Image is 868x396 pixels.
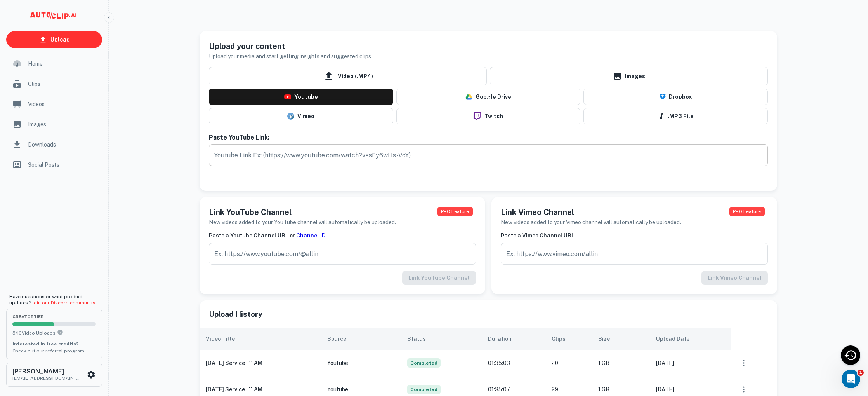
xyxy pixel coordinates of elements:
[28,120,97,129] span: Images
[12,340,96,347] p: Interested in free credits?
[206,359,262,367] h6: [DATE] Service | 11 AM
[209,108,393,124] button: Vimeo
[465,93,472,100] img: drive-logo.png
[6,363,102,387] button: [PERSON_NAME][EMAIL_ADDRESS][DOMAIN_NAME]
[50,35,70,44] p: Upload
[401,328,482,350] th: Status
[321,328,401,350] th: Source
[28,100,97,108] span: Videos
[200,328,321,350] th: Video Title
[206,385,262,394] h6: [DATE] Service | 11 AM
[6,95,102,113] a: Videos
[209,40,372,52] h5: Upload your content
[396,108,581,124] button: Twitch
[9,294,96,305] span: Have questions or want product updates?
[6,54,102,73] a: Home
[209,231,476,240] h6: Paste a Youtube Channel URL or
[729,207,765,216] span: PRO Feature
[6,135,102,154] a: Downloads
[209,144,768,166] input: Youtube Link Ex: (https://www.youtube.com/watch?v=sEy6wHs-VcY)
[583,108,768,124] button: .MP3 File
[28,140,97,149] span: Downloads
[209,89,393,105] button: Youtube
[437,207,473,216] span: PRO Feature
[482,328,545,350] th: Duration
[490,67,768,85] a: Images
[858,370,864,376] span: 1
[407,385,441,394] span: Completed
[650,328,731,350] th: Upload Date
[660,94,666,100] img: Dropbox Logo
[287,113,294,120] img: vimeo-logo.svg
[284,94,291,99] img: youtube-logo.png
[12,368,82,375] h6: [PERSON_NAME]
[209,206,396,218] h5: Link YouTube Channel
[501,206,681,218] h5: Link Vimeo Channel
[32,300,96,305] a: Join our Discord community.
[592,350,650,376] td: 1 GB
[583,89,768,105] button: Dropbox
[841,345,860,365] div: Recent Activity
[501,243,768,265] input: Ex: https://www.vimeo.com/allin
[209,218,396,227] h6: New videos added to your YouTube channel will automatically be uploaded.
[470,112,484,120] img: twitch-logo.png
[545,350,592,376] td: 20
[842,370,860,388] iframe: Intercom live chat
[28,59,97,68] span: Home
[6,75,102,93] a: Clips
[296,232,327,239] a: Channel ID.
[6,115,102,134] a: Images
[12,329,96,337] p: 5 / 10 Video Uploads
[209,134,768,141] h6: Paste YouTube Link:
[209,243,476,265] input: Ex: https://www.youtube.com/@allin
[12,348,85,354] a: Check out our referral program.
[501,231,768,240] h6: Paste a Vimeo Channel URL
[501,218,681,227] h6: New videos added to your Vimeo channel will automatically be uploaded.
[545,328,592,350] th: Clips
[12,375,82,382] p: [EMAIL_ADDRESS][DOMAIN_NAME]
[12,315,96,319] span: creator Tier
[28,160,97,169] span: Social Posts
[396,89,581,105] button: Google Drive
[321,350,401,376] td: youtube
[28,80,97,88] span: Clips
[482,350,545,376] td: 01:35:03
[650,350,731,376] td: [DATE]
[6,155,102,174] a: Social Posts
[209,310,768,319] span: Upload History
[6,31,102,48] a: Upload
[209,67,487,85] span: Video (.MP4)
[6,309,102,359] button: creatorTier5/10Video UploadsYou can upload 10 videos per month on the creator tier. Upgrade to up...
[407,358,441,368] span: Completed
[57,329,63,335] svg: You can upload 10 videos per month on the creator tier. Upgrade to upload more.
[209,52,372,61] h6: Upload your media and start getting insights and suggested clips.
[592,328,650,350] th: Size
